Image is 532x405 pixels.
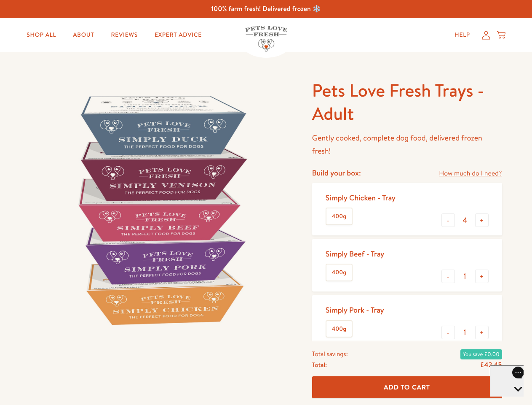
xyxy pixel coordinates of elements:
[326,305,384,315] div: Simply Pork - Tray
[475,326,489,339] button: +
[312,359,327,370] span: Total:
[441,326,455,339] button: -
[326,321,352,337] label: 400g
[475,270,489,283] button: +
[326,208,352,224] label: 400g
[480,360,502,370] span: £42.45
[384,383,430,391] span: Add To Cart
[439,168,502,179] a: How much do I need?
[312,376,502,399] button: Add To Cart
[448,27,477,43] a: Help
[148,27,209,43] a: Expert Advice
[312,79,502,125] h1: Pets Love Fresh Trays - Adult
[475,213,489,227] button: +
[490,365,524,397] iframe: Gorgias live chat messenger
[312,168,361,178] h4: Build your box:
[441,270,455,283] button: -
[66,27,101,43] a: About
[30,79,292,341] img: Pets Love Fresh Trays - Adult
[245,26,287,51] img: Pets Love Fresh
[441,213,455,227] button: -
[312,348,348,359] span: Total savings:
[326,249,384,259] div: Simply Beef - Tray
[104,27,144,43] a: Reviews
[326,265,352,281] label: 400g
[20,27,63,43] a: Shop All
[312,132,502,157] p: Gently cooked, complete dog food, delivered frozen fresh!
[326,193,396,202] div: Simply Chicken - Tray
[460,349,502,359] span: You save £0.00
